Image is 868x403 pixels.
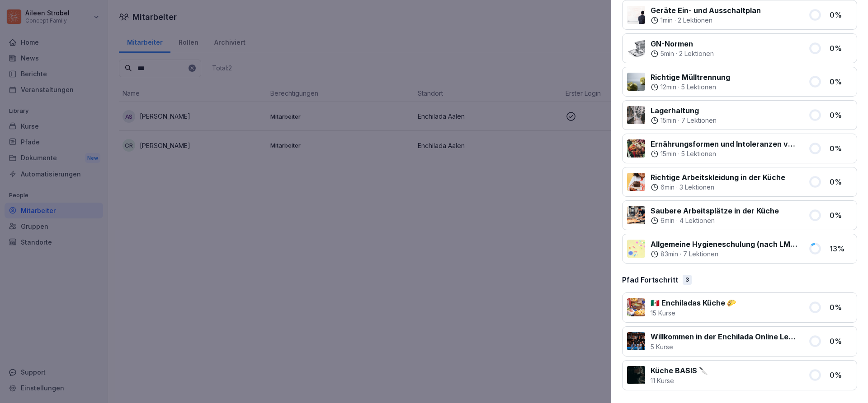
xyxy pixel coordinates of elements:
[660,83,676,92] p: 12 min
[651,239,797,250] p: Allgemeine Hygieneschulung (nach LMHV §4)
[651,72,730,83] p: Richtige Mülltrennung
[660,183,675,192] p: 6 min
[651,365,708,376] p: Küche BASIS 🔪
[651,216,779,225] div: ·
[651,116,717,125] div: ·
[660,216,675,225] p: 6 min
[660,49,674,58] p: 5 min
[651,139,797,149] p: Ernährungsformen und Intoleranzen verstehen
[830,210,852,221] p: 0 %
[651,172,785,183] p: Richtige Arbeitskleidung in der Küche
[660,149,676,158] p: 15 min
[830,76,852,87] p: 0 %
[830,143,852,154] p: 0 %
[651,376,708,385] p: 11 Kurse
[651,16,761,25] div: ·
[830,336,852,347] p: 0 %
[622,274,678,285] p: Pfad Fortschritt
[678,16,712,25] p: 2 Lektionen
[660,116,676,125] p: 15 min
[651,83,730,92] div: ·
[651,250,797,259] div: ·
[681,83,716,92] p: 5 Lektionen
[651,5,761,16] p: Geräte Ein- und Ausschaltplan
[651,38,714,49] p: GN-Normen
[681,116,717,125] p: 7 Lektionen
[651,297,736,308] p: 🇲🇽 Enchiladas Küche 🌮
[651,308,736,318] p: 15 Kurse
[830,302,852,313] p: 0 %
[683,275,692,285] div: 3
[681,149,716,158] p: 5 Lektionen
[830,370,852,380] p: 0 %
[651,342,797,352] p: 5 Kurse
[830,43,852,54] p: 0 %
[830,176,852,187] p: 0 %
[683,250,718,259] p: 7 Lektionen
[679,49,714,58] p: 2 Lektionen
[651,105,717,116] p: Lagerhaltung
[651,149,797,158] div: ·
[651,49,714,58] div: ·
[651,205,779,216] p: Saubere Arbeitsplätze in der Küche
[830,9,852,20] p: 0 %
[651,331,797,342] p: Willkommen in der Enchilada Online Lernwelt 🌮
[660,250,678,259] p: 83 min
[660,16,673,25] p: 1 min
[679,216,715,225] p: 4 Lektionen
[651,183,785,192] div: ·
[830,243,852,254] p: 13 %
[679,183,714,192] p: 3 Lektionen
[830,110,852,120] p: 0 %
